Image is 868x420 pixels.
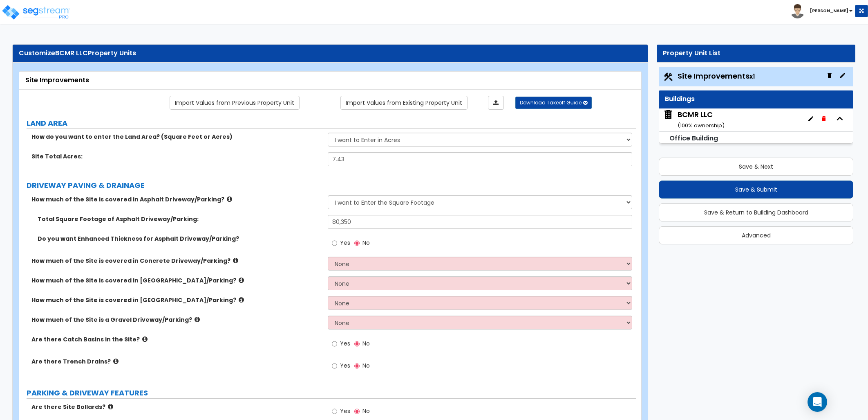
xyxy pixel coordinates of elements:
[663,72,673,82] img: Construction.png
[31,403,322,411] label: Are there Site Bollards?
[31,257,322,265] label: How much of the Site is covered in Concrete Driveway/Parking?
[31,357,322,366] label: Are there Trench Drains?
[25,76,635,85] div: Site Improvements
[362,239,370,247] span: No
[340,339,350,348] span: Yes
[19,49,642,58] div: Customize Property Units
[340,239,350,247] span: Yes
[678,109,725,130] div: BCMR LLC
[659,158,853,176] button: Save & Next
[227,196,232,202] i: click for more info!
[665,95,847,104] div: Buildings
[31,133,322,141] label: How do you want to enter the Land Area? (Square Feet or Acres)
[749,72,755,81] small: x1
[362,339,370,348] span: No
[663,109,725,130] span: BCMR LLC
[27,118,636,129] label: LAND AREA
[239,297,244,303] i: click for more info!
[678,71,755,81] span: Site Improvements
[659,226,853,244] button: Advanced
[27,388,636,398] label: PARKING & DRIVEWAY FEATURES
[340,407,350,415] span: Yes
[659,181,853,199] button: Save & Submit
[170,96,300,110] a: Import the dynamic attribute values from previous properties.
[108,404,113,410] i: click for more info!
[663,49,849,58] div: Property Unit List
[790,4,805,18] img: avatar.png
[520,99,582,106] span: Download Takeoff Guide
[362,361,370,370] span: No
[31,335,322,343] label: Are there Catch Basins in the Site?
[669,133,718,143] small: Office Building
[354,407,360,416] input: No
[38,235,322,243] label: Do you want Enhanced Thickness for Asphalt Driveway/Parking?
[31,276,322,285] label: How much of the Site is covered in [GEOGRAPHIC_DATA]/Parking?
[142,336,148,342] i: click for more info!
[31,152,322,160] label: Site Total Acres:
[27,180,636,191] label: DRIVEWAY PAVING & DRAINAGE
[332,361,337,370] input: Yes
[354,339,360,348] input: No
[340,96,468,110] a: Import the dynamic attribute values from existing properties.
[38,215,322,223] label: Total Square Footage of Asphalt Driveway/Parking:
[362,407,370,415] span: No
[678,122,725,129] small: ( 100 % ownership)
[354,361,360,370] input: No
[332,339,337,348] input: Yes
[659,203,853,221] button: Save & Return to Building Dashboard
[31,296,322,304] label: How much of the Site is covered in [GEOGRAPHIC_DATA]/Parking?
[515,97,592,109] button: Download Takeoff Guide
[113,358,119,364] i: click for more info!
[332,239,337,248] input: Yes
[31,316,322,324] label: How much of the Site is a Gravel Driveway/Parking?
[810,8,848,14] b: [PERSON_NAME]
[31,195,322,203] label: How much of the Site is covered in Asphalt Driveway/Parking?
[332,407,337,416] input: Yes
[488,96,504,110] a: Import the dynamic attributes value through Excel sheet
[239,277,244,283] i: click for more info!
[233,257,238,264] i: click for more info!
[195,316,200,323] i: click for more info!
[354,239,360,248] input: No
[1,4,71,20] img: logo_pro_r.png
[55,48,88,58] span: BCMR LLC
[663,109,673,120] img: building.svg
[340,361,350,370] span: Yes
[808,392,827,412] div: Open Intercom Messenger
